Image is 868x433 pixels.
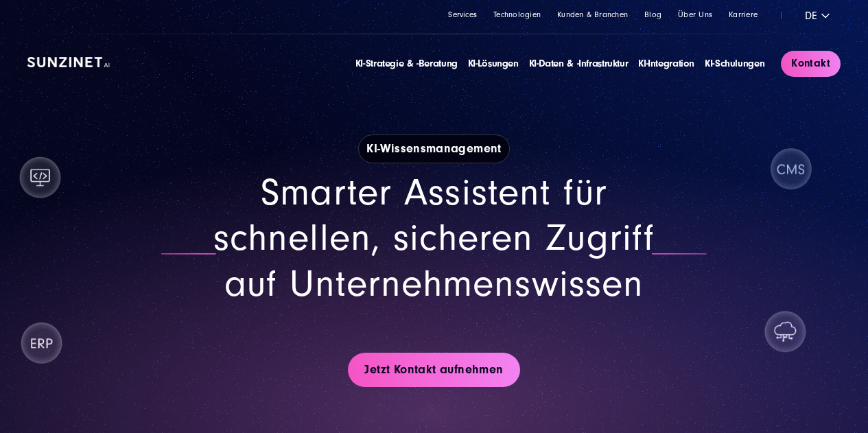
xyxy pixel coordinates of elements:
a: Blog [644,10,661,19]
a: Kunden & Branchen [557,10,628,19]
a: Kontakt [781,51,841,77]
a: KI-Strategie & -Beratung [355,58,458,69]
a: KI-Schulungen [705,58,764,69]
a: Karriere [729,10,758,19]
h2: Smarter Assistent für schnellen, sicheren Zugriff auf Unternehmenswissen [190,170,678,353]
a: Services [448,10,477,19]
div: Navigation Menu [448,9,758,21]
a: KI-Lösungen [468,58,519,69]
h1: KI-Wissensmanagement [358,134,509,163]
a: KI-Integration [638,58,694,69]
a: KI-Daten & -Infrastruktur [529,58,629,69]
img: SUNZINET AI Logo [27,57,110,68]
a: Jetzt Kontakt aufnehmen [348,353,519,387]
div: Navigation Menu [355,56,764,71]
a: Über Uns [678,10,712,19]
a: Technologien [493,10,541,19]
